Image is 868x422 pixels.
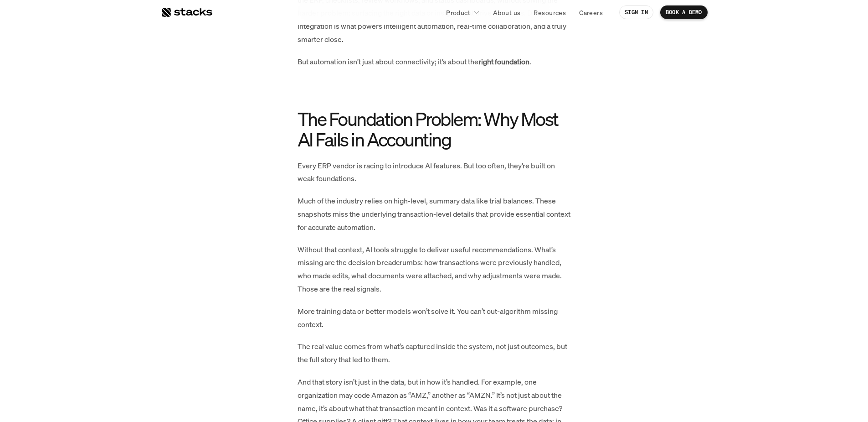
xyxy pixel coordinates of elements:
p: But automation isn’t just about connectivity; it’s about the . [298,55,571,68]
a: Privacy Policy [108,174,148,180]
a: SIGN IN [619,5,653,19]
p: About us [493,8,520,17]
p: Product [446,8,470,17]
a: Resources [528,4,571,21]
a: Careers [574,4,608,21]
a: BOOK A DEMO [660,5,708,19]
a: About us [488,4,526,21]
p: Without that context, AI tools struggle to deliver useful recommendations. What’s missing are the... [298,243,571,296]
p: More training data or better models won’t solve it. You can’t out-algorithm missing context. [298,305,571,331]
p: Much of the industry relies on high-level, summary data like trial balances. These snapshots miss... [298,194,571,234]
h2: The Foundation Problem: Why Most AI Fails in Accounting [298,109,571,150]
strong: right foundation [478,57,529,67]
p: Resources [534,8,566,17]
p: Every ERP vendor is racing to introduce AI features. But too often, they’re built on weak foundat... [298,159,571,186]
p: BOOK A DEMO [666,9,702,16]
p: SIGN IN [625,9,648,16]
p: Careers [579,8,603,17]
p: The real value comes from what’s captured inside the system, not just outcomes, but the full stor... [298,340,571,366]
